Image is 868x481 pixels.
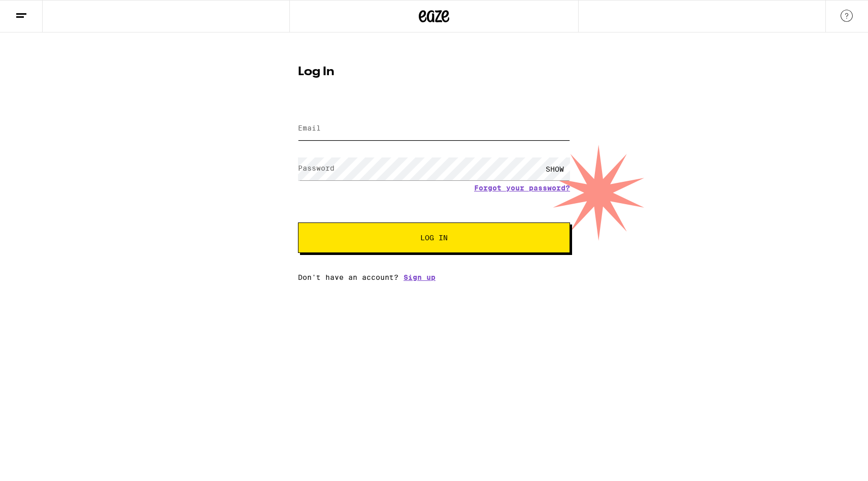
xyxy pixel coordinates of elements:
[298,66,570,78] h1: Log In
[298,222,570,253] button: Log In
[298,164,335,172] label: Password
[404,273,436,281] a: Sign up
[540,157,570,180] div: SHOW
[298,124,321,132] label: Email
[474,184,570,192] a: Forgot your password?
[298,273,570,281] div: Don't have an account?
[298,117,570,140] input: Email
[420,234,448,241] span: Log In
[6,7,73,15] span: Hi. Need any help?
